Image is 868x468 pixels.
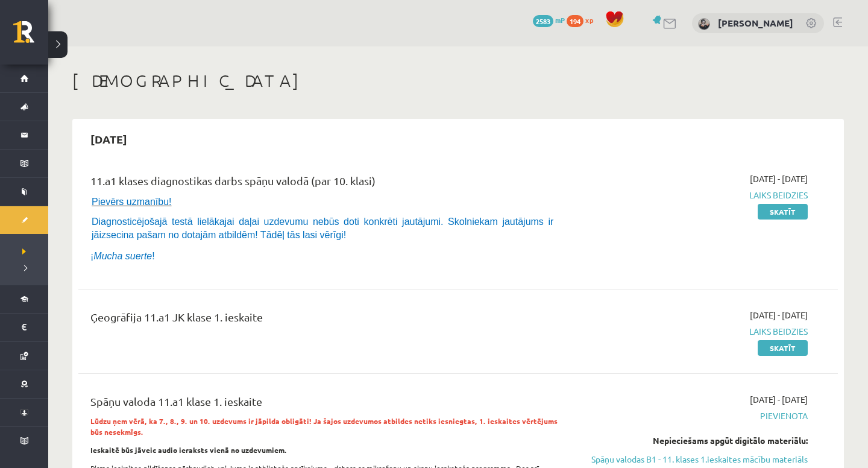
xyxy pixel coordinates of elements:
[567,15,599,25] a: 194 xp
[90,172,562,195] div: 11.a1 klases diagnostikas darbs spāņu valodā (par 10. klasi)
[90,251,155,261] span: ¡ !
[78,125,139,153] h2: [DATE]
[13,21,48,51] a: Rīgas 1. Tālmācības vidusskola
[698,18,710,30] img: Vaļerija Guka
[90,393,562,416] div: Spāņu valoda 11.a1 klase 1. ieskaite
[93,251,152,261] i: Mucha suerte
[533,15,565,25] a: 2583 mP
[90,445,287,455] strong: Ieskaitē būs jāveic audio ieraksts vienā no uzdevumiem.
[533,15,553,27] span: 2583
[555,15,565,25] span: mP
[750,393,808,406] span: [DATE] - [DATE]
[90,309,562,331] div: Ģeogrāfija 11.a1 JK klase 1. ieskaite
[718,17,793,29] a: [PERSON_NAME]
[580,325,808,338] span: Laiks beidzies
[758,340,808,356] a: Skatīt
[72,71,844,91] h1: [DEMOGRAPHIC_DATA]
[92,217,553,240] span: Diagnosticējošajā testā lielākajai daļai uzdevumu nebūs doti konkrēti jautājumi. Skolniekam jautā...
[92,197,172,207] span: Pievērs uzmanību!
[90,416,558,437] strong: Lūdzu ņem vērā, ka 7., 8., 9. un 10. uzdevums ir jāpilda obligāti! Ja šajos uzdevumos atbildes ne...
[567,15,583,27] span: 194
[580,434,808,447] div: Nepieciešams apgūt digitālo materiālu:
[580,189,808,201] span: Laiks beidzies
[585,15,593,25] span: xp
[580,409,808,422] span: Pievienota
[580,453,808,466] a: Spāņu valodas B1 - 11. klases 1.ieskaites mācību materiāls
[750,172,808,185] span: [DATE] - [DATE]
[750,309,808,321] span: [DATE] - [DATE]
[758,204,808,220] a: Skatīt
